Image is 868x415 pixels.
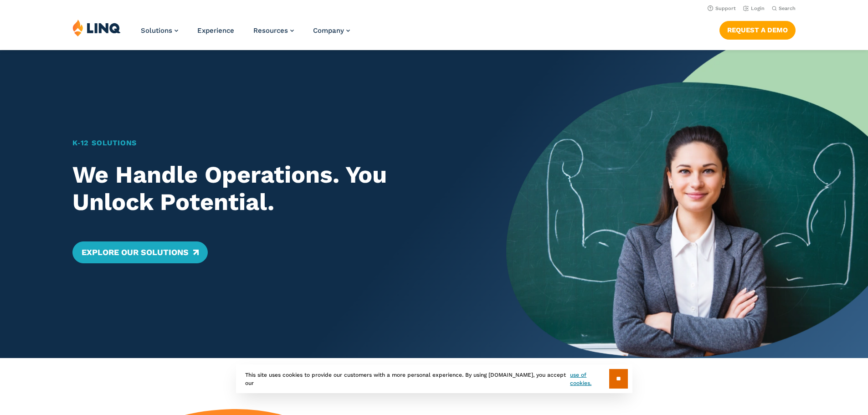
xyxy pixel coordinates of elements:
[236,364,632,393] div: This site uses cookies to provide our customers with a more personal experience. By using [DOMAIN...
[743,5,765,11] a: Login
[72,138,471,149] h1: K‑12 Solutions
[72,241,208,263] a: Explore Our Solutions
[141,19,350,49] nav: Primary Navigation
[72,161,471,216] h2: We Handle Operations. You Unlock Potential.
[253,26,288,35] span: Resources
[72,19,121,36] img: LINQ | K‑12 Software
[719,21,796,39] a: Request a Demo
[197,26,234,35] a: Experience
[570,371,609,387] a: use of cookies.
[253,26,294,35] a: Resources
[779,5,796,11] span: Search
[772,5,796,12] button: Open Search Bar
[708,5,736,11] a: Support
[313,26,350,35] a: Company
[506,50,868,358] img: Home Banner
[719,19,796,39] nav: Button Navigation
[141,26,178,35] a: Solutions
[141,26,172,35] span: Solutions
[313,26,344,35] span: Company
